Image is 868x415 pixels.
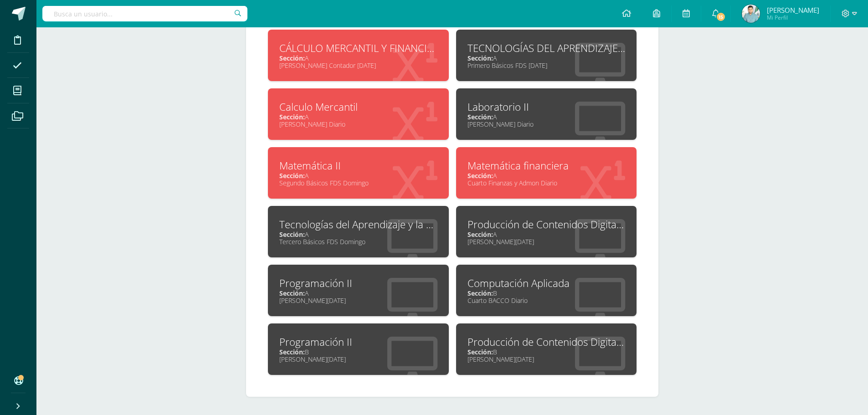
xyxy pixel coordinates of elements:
[467,159,626,173] div: Matemática financiera
[279,113,305,121] span: Sección:
[279,113,437,121] div: A
[279,335,437,349] div: Programación II
[279,237,437,246] div: Tercero Básicos FDS Domingo
[268,206,449,257] a: Tecnologías del Aprendizaje y la ComunicaciónSección:ATercero Básicos FDS Domingo
[467,171,626,180] div: A
[467,100,626,114] div: Laboratorio II
[279,217,437,231] div: Tecnologías del Aprendizaje y la Comunicación
[279,61,437,70] div: [PERSON_NAME] Contador [DATE]
[279,289,305,297] span: Sección:
[467,41,626,55] div: TECNOLOGÍAS DEL APRENDIZAJE Y LA COMUNICACIÓN
[467,348,493,356] span: Sección:
[467,179,626,187] div: Cuarto Finanzas y Admon Diario
[268,265,449,316] a: Programación IISección:A[PERSON_NAME][DATE]
[279,276,437,290] div: Programación II
[742,5,760,23] img: eba687581b1b7b2906586aa608ae6d01.png
[467,171,493,180] span: Sección:
[279,100,437,114] div: Calculo Mercantil
[279,230,305,239] span: Sección:
[456,147,637,199] a: Matemática financieraSección:ACuarto Finanzas y Admon Diario
[279,348,305,356] span: Sección:
[279,296,437,305] div: [PERSON_NAME][DATE]
[456,265,637,316] a: Computación AplicadaSección:BCuarto BACCO Diario
[279,348,437,356] div: B
[467,296,626,305] div: Cuarto BACCO Diario
[467,120,626,128] div: [PERSON_NAME] Diario
[279,41,437,55] div: CÁLCULO MERCANTIL Y FINANCIERO
[467,355,626,364] div: [PERSON_NAME][DATE]
[279,54,437,62] div: A
[467,335,626,349] div: Producción de Contenidos Digitales
[279,54,305,62] span: Sección:
[456,323,637,375] a: Producción de Contenidos DigitalesSección:B[PERSON_NAME][DATE]
[268,88,449,140] a: Calculo MercantilSección:A[PERSON_NAME] Diario
[42,6,247,21] input: Busca un usuario...
[279,171,437,180] div: A
[716,12,726,22] span: 15
[456,30,637,81] a: TECNOLOGÍAS DEL APRENDIZAJE Y LA COMUNICACIÓNSección:APrimero Básicos FDS [DATE]
[279,171,305,180] span: Sección:
[467,237,626,246] div: [PERSON_NAME][DATE]
[279,159,437,173] div: Matemática II
[467,289,493,297] span: Sección:
[268,323,449,375] a: Programación IISección:B[PERSON_NAME][DATE]
[279,179,437,187] div: Segundo Básicos FDS Domingo
[467,113,493,121] span: Sección:
[467,217,626,231] div: Producción de Contenidos Digitales
[279,120,437,128] div: [PERSON_NAME] Diario
[467,276,626,290] div: Computación Aplicada
[467,54,626,62] div: A
[456,206,637,257] a: Producción de Contenidos DigitalesSección:A[PERSON_NAME][DATE]
[467,348,626,356] div: B
[279,355,437,364] div: [PERSON_NAME][DATE]
[467,113,626,121] div: A
[279,289,437,297] div: A
[279,230,437,239] div: A
[268,30,449,81] a: CÁLCULO MERCANTIL Y FINANCIEROSección:A[PERSON_NAME] Contador [DATE]
[467,230,493,239] span: Sección:
[467,289,626,297] div: B
[268,147,449,199] a: Matemática IISección:ASegundo Básicos FDS Domingo
[767,14,819,21] span: Mi Perfil
[467,54,493,62] span: Sección:
[456,88,637,140] a: Laboratorio IISección:A[PERSON_NAME] Diario
[767,5,819,15] span: [PERSON_NAME]
[467,61,626,70] div: Primero Básicos FDS [DATE]
[467,230,626,239] div: A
